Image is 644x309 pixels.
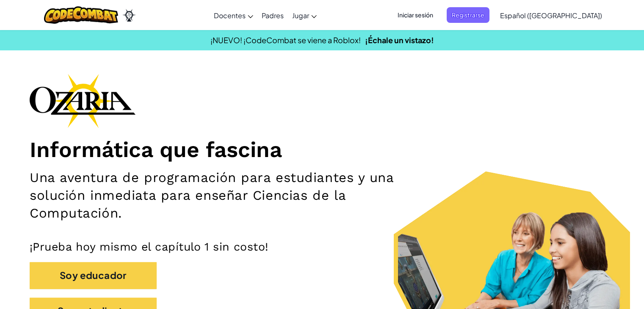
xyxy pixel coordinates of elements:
span: Jugar [292,11,309,20]
span: Docentes [214,11,246,20]
h1: Informática que fascina [30,136,614,163]
img: CodeCombat logo [44,6,118,24]
p: ¡Prueba hoy mismo el capítulo 1 sin costo! [30,240,614,254]
a: Padres [257,4,288,27]
img: Ozaria [122,9,136,22]
a: ¡Échale un vistazo! [365,35,434,45]
span: Español ([GEOGRAPHIC_DATA]) [500,11,602,20]
a: Docentes [210,4,257,27]
button: Registrarse [447,7,489,23]
span: ¡NUEVO! ¡CodeCombat se viene a Roblox! [210,35,361,45]
h2: Una aventura de programación para estudiantes y una solución inmediata para enseñar Ciencias de l... [30,169,421,223]
button: Iniciar sesión [392,7,438,23]
a: Jugar [288,4,321,27]
button: Soy educador [30,262,157,289]
img: Ozaria branding logo [30,74,135,128]
a: Español ([GEOGRAPHIC_DATA]) [496,4,606,27]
